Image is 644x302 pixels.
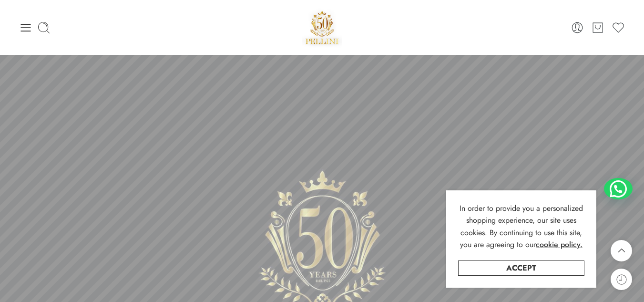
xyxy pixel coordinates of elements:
[571,21,584,34] a: Login / Register
[458,260,584,276] a: Accept
[302,7,343,48] img: Pellini
[536,239,583,251] a: cookie policy.
[591,21,604,34] a: Cart
[302,7,343,48] a: Pellini -
[612,21,625,34] a: Wishlist
[460,203,583,250] span: In order to provide you a personalized shopping experience, our site uses cookies. By continuing ...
